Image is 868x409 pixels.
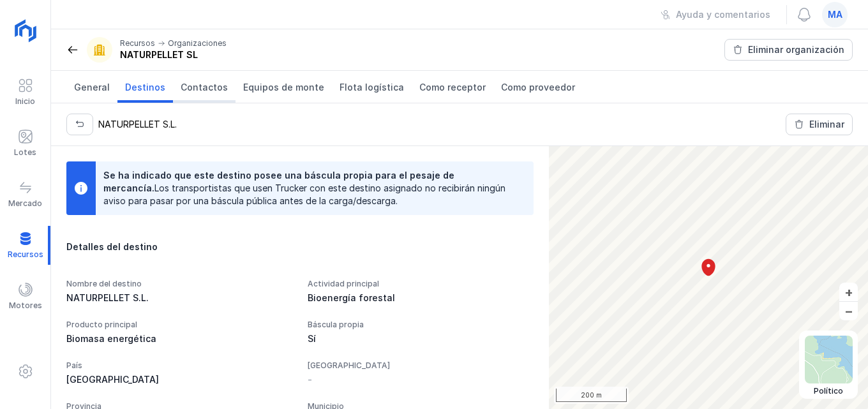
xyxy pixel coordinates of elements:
div: Producto principal [66,320,292,330]
div: [GEOGRAPHIC_DATA] [308,361,534,371]
button: Eliminar [786,114,853,135]
span: Como proveedor [501,81,575,94]
span: Equipos de monte [243,81,324,94]
div: Sí [308,332,534,345]
span: Contactos [181,81,228,94]
div: Bioenergía forestal [308,292,534,304]
a: Equipos de monte [236,71,332,103]
span: ma [828,8,842,21]
div: Báscula propia [308,320,534,330]
span: Destinos [125,81,165,94]
div: Organizaciones [168,38,227,48]
img: logoRight.svg [10,15,41,47]
div: Lotes [14,147,36,158]
button: Ayuda y comentarios [652,4,779,26]
button: + [839,283,858,301]
div: Detalles del destino [66,241,534,253]
div: - [308,373,312,386]
div: Motores [9,301,42,311]
button: Eliminar organización [724,39,853,61]
div: Los transportistas que usen Trucker con este destino asignado no recibirán ningún aviso para pasa... [103,169,516,207]
div: Político [805,386,853,396]
a: Flota logística [332,71,412,103]
img: political.webp [805,336,853,383]
a: General [66,71,117,103]
div: NATURPELLET S.L. [98,118,177,131]
div: NATURPELLET S.L. [66,292,292,304]
div: Eliminar [809,118,844,131]
span: General [74,81,110,94]
div: Eliminar organización [748,43,844,56]
span: Se ha indicado que este destino posee una báscula propia para el pesaje de mercancía. [103,170,454,193]
div: Inicio [15,96,35,107]
a: Como receptor [412,71,493,103]
div: NATURPELLET SL [120,48,227,61]
button: – [839,302,858,320]
div: [GEOGRAPHIC_DATA] [66,373,292,386]
a: Contactos [173,71,236,103]
div: Biomasa energética [66,332,292,345]
div: Recursos [120,38,155,48]
a: Destinos [117,71,173,103]
span: Como receptor [419,81,486,94]
span: Flota logística [340,81,404,94]
div: Ayuda y comentarios [676,8,770,21]
div: País [66,361,292,371]
div: Nombre del destino [66,279,292,289]
a: Como proveedor [493,71,583,103]
div: Mercado [8,198,42,209]
div: Actividad principal [308,279,534,289]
